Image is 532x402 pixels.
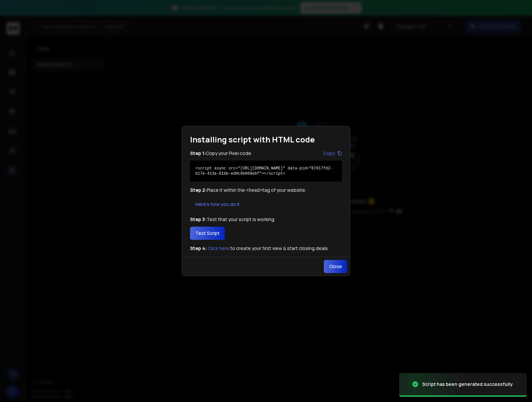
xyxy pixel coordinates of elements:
[324,260,347,273] button: Close
[190,245,207,251] span: Step 4:
[182,126,350,145] h1: Installing script with HTML code
[190,216,206,222] span: Step 3:
[246,188,262,193] code: <head>
[190,216,342,223] p: Test that your script is working.
[195,166,333,176] code: <script async src="[URL][DOMAIN_NAME]" data-pid="87817fd2-b17e-413a-81bb-ed0c9b868e6f"></script>
[190,245,342,252] p: to create your first view & start closing deals.
[323,150,342,157] button: Copy
[190,227,225,240] button: Test Script
[208,245,229,252] button: Click here
[190,187,207,193] span: Step 2:
[190,150,252,157] p: Copy your Pixel code.
[190,198,245,211] button: Here's how you do it
[190,187,342,194] p: Place it within the tag of your website.
[190,150,206,156] span: Step 1:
